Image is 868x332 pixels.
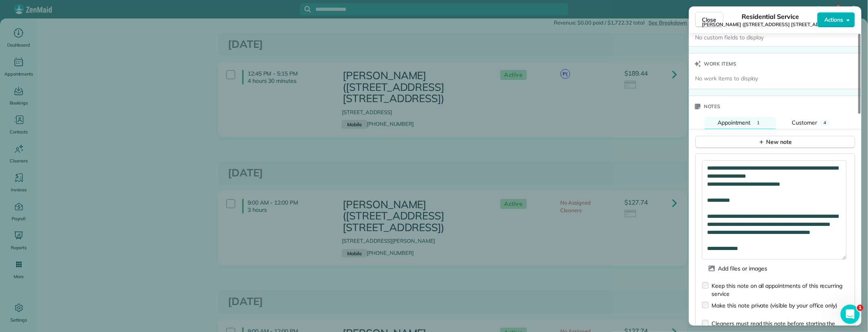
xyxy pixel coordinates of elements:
button: Close [695,12,724,27]
span: Actions [824,16,844,24]
span: 1 [857,305,864,311]
button: Add files or images [702,263,774,274]
span: Notes [704,102,721,111]
label: Keep this note on all appointments of this recurring service [712,282,848,298]
span: Residential Service [742,12,799,21]
span: 4 [824,120,827,125]
label: Make this note private (visible by your office only) [712,301,838,309]
div: New note [758,138,792,146]
span: Close [702,16,717,24]
span: No custom fields to display [695,33,764,41]
span: Appointment [718,119,751,126]
span: Add files or images [718,264,767,273]
span: Work items [704,60,737,68]
span: [PERSON_NAME] ([STREET_ADDRESS] [STREET_ADDRESS]) [702,21,839,28]
span: Customer [792,119,817,126]
span: 1 [757,120,760,125]
button: New note [695,136,855,148]
iframe: Intercom live chat [841,305,860,324]
span: No work items to display [695,74,758,82]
